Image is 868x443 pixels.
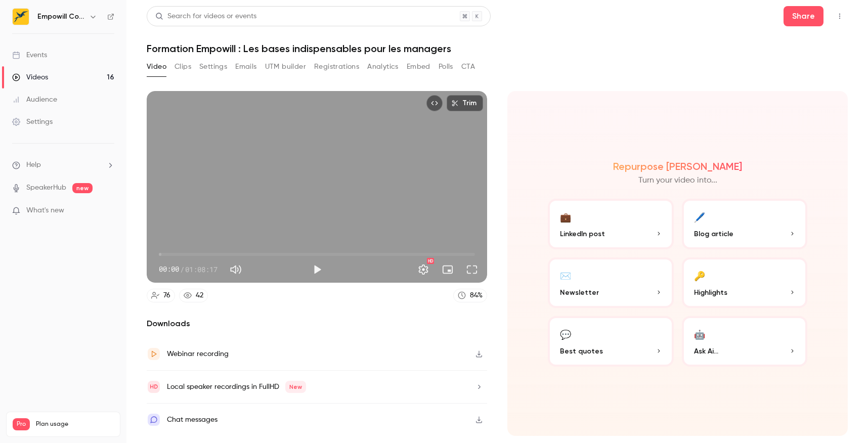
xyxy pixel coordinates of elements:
[682,316,808,367] button: 🤖Ask Ai...
[102,206,114,215] iframe: Noticeable Trigger
[72,183,93,193] span: new
[548,316,674,367] button: 💬Best quotes
[560,287,599,298] span: Newsletter
[439,59,453,75] button: Polls
[784,6,823,26] button: Share
[167,381,306,393] div: Local speaker recordings in FullHD
[682,257,808,308] button: 🔑Highlights
[682,199,808,249] button: 🖊️Blog article
[147,318,487,330] h2: Downloads
[694,209,705,225] div: 🖊️
[265,59,306,75] button: UTM builder
[413,259,433,280] button: Settings
[226,259,246,280] button: Mute
[199,59,227,75] button: Settings
[155,11,256,22] div: Search for videos or events
[307,259,327,280] button: Play
[185,264,218,275] span: 01:08:17
[832,8,848,24] button: Top Bar Actions
[426,95,443,111] button: Embed video
[159,264,218,275] div: 00:00
[694,326,705,342] div: 🤖
[285,381,306,393] span: New
[167,414,218,426] div: Chat messages
[560,268,571,283] div: ✉️
[638,174,717,187] p: Turn your video into...
[407,59,430,75] button: Embed
[694,268,705,283] div: 🔑
[694,346,718,357] span: Ask Ai...
[12,160,114,170] li: help-dropdown-opener
[560,326,571,342] div: 💬
[235,59,256,75] button: Emails
[26,205,64,216] span: What's new
[470,290,483,301] div: 84 %
[147,59,166,75] button: Video
[175,59,191,75] button: Clips
[453,289,487,302] a: 84%
[613,160,742,172] h2: Repurpose [PERSON_NAME]
[461,59,475,75] button: CTA
[163,290,170,301] div: 76
[13,9,29,25] img: Empowill Community
[36,420,114,428] span: Plan usage
[462,259,482,280] button: Full screen
[447,95,483,111] button: Trim
[12,72,48,82] div: Videos
[560,209,571,225] div: 💼
[560,229,605,239] span: LinkedIn post
[367,59,399,75] button: Analytics
[26,160,41,170] span: Help
[427,258,434,264] div: HD
[12,117,53,127] div: Settings
[12,95,57,105] div: Audience
[26,183,66,193] a: SpeakerHub
[196,290,203,301] div: 42
[694,287,727,298] span: Highlights
[167,348,229,360] div: Webinar recording
[548,199,674,249] button: 💼LinkedIn post
[147,42,848,55] h1: Formation Empowill : Les bases indispensables pour les managers
[694,229,733,239] span: Blog article
[13,418,30,430] span: Pro
[438,259,458,280] button: Turn on miniplayer
[314,59,359,75] button: Registrations
[159,264,179,275] span: 00:00
[12,50,47,60] div: Events
[179,289,208,302] a: 42
[37,12,85,22] h6: Empowill Community
[548,257,674,308] button: ✉️Newsletter
[180,264,184,275] span: /
[560,346,603,357] span: Best quotes
[147,289,175,302] a: 76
